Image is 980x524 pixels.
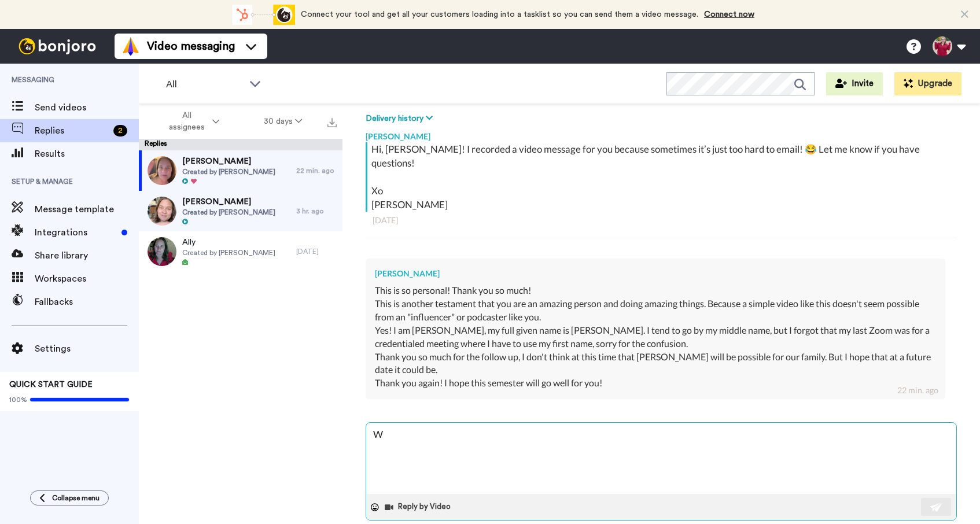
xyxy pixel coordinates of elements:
[182,156,275,167] span: [PERSON_NAME]
[9,381,93,389] span: QUICK START GUIDE
[148,197,176,226] img: 5f6937e3-97b8-473e-b560-f50c4553211c-thumb.jpg
[231,5,295,25] div: animation
[148,156,176,185] img: d9704f4f-384e-4f34-ae06-9a227477a007-thumb.jpg
[9,395,27,404] span: 100%
[373,215,950,226] div: [DATE]
[930,503,943,512] img: send-white.svg
[35,124,109,138] span: Replies
[375,268,936,279] div: [PERSON_NAME]
[375,284,936,377] div: This is so personal! Thank you so much! This is another testament that you are an amazing person ...
[894,72,961,95] button: Upgrade
[113,125,127,136] div: 2
[296,247,337,256] div: [DATE]
[35,202,139,216] span: Message template
[147,38,235,54] span: Video messaging
[139,191,342,231] a: [PERSON_NAME]Created by [PERSON_NAME]3 hr. ago
[139,231,342,272] a: AllyCreated by [PERSON_NAME][DATE]
[242,111,325,132] button: 30 days
[371,142,954,212] div: Hi, [PERSON_NAME]! I recorded a video message for you because sometimes it’s just too hard to ema...
[826,72,883,95] button: Invite
[139,150,342,191] a: [PERSON_NAME]Created by [PERSON_NAME]22 min. ago
[139,139,342,150] div: Replies
[141,105,242,138] button: All assignees
[52,493,100,503] span: Collapse menu
[182,167,275,176] span: Created by [PERSON_NAME]
[35,226,117,239] span: Integrations
[35,249,139,263] span: Share library
[35,342,139,356] span: Settings
[182,237,275,248] span: Ally
[366,125,957,142] div: [PERSON_NAME]
[148,237,176,266] img: 947c593d-a0d4-433f-9e73-586403346b27-thumb.jpg
[704,10,754,19] a: Connect now
[366,112,436,125] button: Delivery history
[384,499,454,516] button: Reply by Video
[897,385,938,396] div: 22 min. ago
[182,196,275,208] span: [PERSON_NAME]
[163,110,210,133] span: All assignees
[14,38,101,54] img: bj-logo-header-white.svg
[182,208,275,217] span: Created by [PERSON_NAME]
[35,272,139,286] span: Workspaces
[35,147,139,161] span: Results
[166,78,244,91] span: All
[30,490,109,505] button: Collapse menu
[35,295,139,309] span: Fallbacks
[375,377,936,390] div: Thank you again! I hope this semester will go well for you!
[296,166,337,175] div: 22 min. ago
[327,118,337,127] img: export.svg
[182,248,275,257] span: Created by [PERSON_NAME]
[121,37,140,56] img: vm-color.svg
[296,206,337,216] div: 3 hr. ago
[35,101,139,115] span: Send videos
[301,10,698,19] span: Connect your tool and get all your customers loading into a tasklist so you can send them a video...
[324,113,340,130] button: Export all results that match these filters now.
